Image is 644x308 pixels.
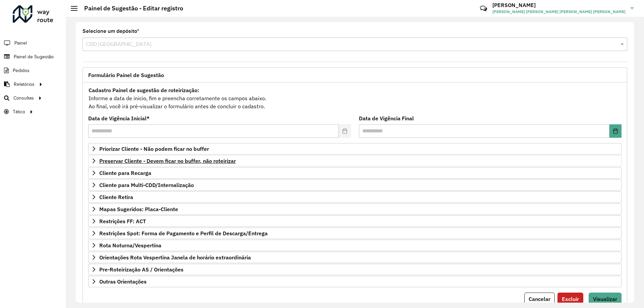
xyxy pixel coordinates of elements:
[88,191,622,203] a: Cliente Retira
[492,9,626,15] span: [PERSON_NAME] [PERSON_NAME] [PERSON_NAME] [PERSON_NAME]
[13,67,30,74] span: Pedidos
[83,27,139,35] label: Selecione um depósito
[99,279,147,284] span: Outras Orientações
[99,158,236,164] span: Preservar Cliente - Devem ficar no buffer, não roteirizar
[589,293,622,305] button: Visualizar
[88,228,622,239] a: Restrições Spot: Forma de Pagamento e Perfil de Descarga/Entrega
[99,231,268,236] span: Restrições Spot: Forma de Pagamento e Perfil de Descarga/Entrega
[88,276,622,287] a: Outras Orientações
[476,1,491,16] a: Contato Rápido
[99,267,183,272] span: Pre-Roteirização AS / Orientações
[99,243,161,248] span: Rota Noturna/Vespertina
[529,296,550,302] span: Cancelar
[359,114,414,122] label: Data de Vigência Final
[89,87,199,94] strong: Cadastro Painel de sugestão de roteirização:
[13,95,34,102] span: Consultas
[99,182,194,188] span: Cliente para Multi-CDD/Internalização
[14,40,27,47] span: Painel
[88,143,622,155] a: Priorizar Cliente - Não podem ficar no buffer
[99,146,209,151] span: Priorizar Cliente - Não podem ficar no buffer
[99,219,146,224] span: Restrições FF: ACT
[88,240,622,251] a: Rota Noturna/Vespertina
[99,255,251,260] span: Orientações Rota Vespertina Janela de horário extraordinária
[99,206,178,212] span: Mapas Sugeridos: Placa-Cliente
[99,194,133,200] span: Cliente Retira
[99,170,151,176] span: Cliente para Recarga
[557,293,583,305] button: Excluir
[88,114,150,122] label: Data de Vigência Inicial
[88,203,622,215] a: Mapas Sugeridos: Placa-Cliente
[88,155,622,167] a: Preservar Cliente - Devem ficar no buffer, não roteirizar
[88,72,164,78] span: Formulário Painel de Sugestão
[88,215,622,227] a: Restrições FF: ACT
[593,296,617,302] span: Visualizar
[88,86,622,111] div: Informe a data de inicio, fim e preencha corretamente os campos abaixo. Ao final, você irá pré-vi...
[524,293,555,305] button: Cancelar
[77,5,183,12] h2: Painel de Sugestão - Editar registro
[88,179,622,191] a: Cliente para Multi-CDD/Internalização
[609,124,622,138] button: Choose Date
[88,264,622,275] a: Pre-Roteirização AS / Orientações
[562,296,579,302] span: Excluir
[14,53,54,60] span: Painel de Sugestão
[14,81,35,88] span: Relatórios
[88,252,622,263] a: Orientações Rota Vespertina Janela de horário extraordinária
[492,2,626,8] h3: [PERSON_NAME]
[88,167,622,179] a: Cliente para Recarga
[13,108,25,115] span: Tático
